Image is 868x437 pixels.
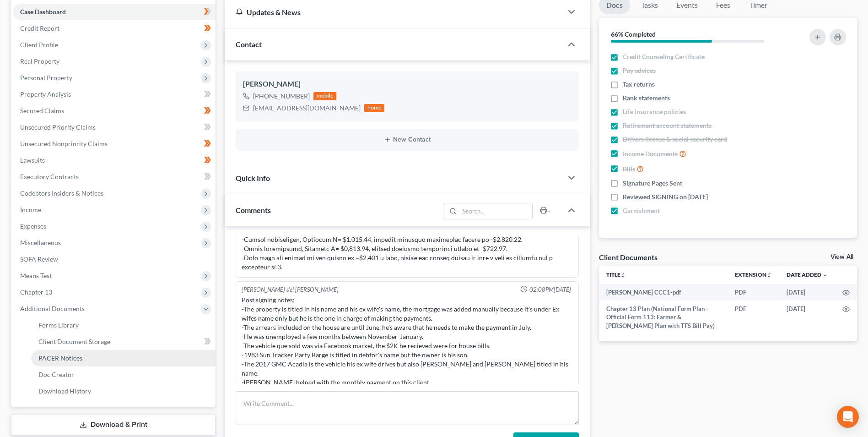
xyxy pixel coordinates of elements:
[728,284,779,300] td: PDF
[623,107,686,116] span: Life insurance policies
[13,86,216,103] a: Property Analysis
[20,189,103,197] span: Codebtors Insiders & Notices
[31,317,216,333] a: Forms Library
[253,92,310,101] div: [PHONE_NUMBER]
[253,104,361,113] div: [EMAIL_ADDRESS][DOMAIN_NAME]
[31,350,216,366] a: PACER Notices
[20,57,59,65] span: Real Property
[779,300,835,334] td: [DATE]
[623,149,678,158] span: Income Documents
[20,255,58,263] span: SOFA Review
[20,74,72,82] span: Personal Property
[13,152,216,169] a: Lawsuits
[20,123,96,131] span: Unsecured Priority Claims
[236,7,551,17] div: Updates & News
[822,273,828,278] i: expand_more
[236,40,262,49] span: Contact
[364,104,384,112] div: home
[611,30,656,38] strong: 66% Completed
[20,272,52,279] span: Means Test
[20,140,108,147] span: Unsecured Nonpriority Claims
[623,135,727,144] span: Drivers license & social security card
[529,285,571,294] span: 02:08PM[DATE]
[623,93,670,103] span: Bank statements
[623,80,655,89] span: Tax returns
[11,414,216,436] a: Download & Print
[20,41,58,49] span: Client Profile
[38,338,110,345] span: Client Document Storage
[20,8,66,16] span: Case Dashboard
[787,271,828,278] a: Date Added expand_more
[623,66,656,75] span: Pay advices
[779,284,835,300] td: [DATE]
[13,119,216,136] a: Unsecured Priority Claims
[20,24,59,32] span: Credit Report
[243,79,571,90] div: [PERSON_NAME]
[20,288,52,296] span: Chapter 13
[599,284,728,300] td: [PERSON_NAME] CCC1-pdf
[236,206,271,214] span: Comments
[13,20,216,37] a: Credit Report
[13,4,216,20] a: Case Dashboard
[13,251,216,268] a: SOFA Review
[313,92,336,100] div: mobile
[459,203,532,219] input: Search...
[837,406,859,428] div: Open Intercom Messenger
[20,173,79,180] span: Executory Contracts
[735,271,772,278] a: Extensionunfold_more
[766,273,772,278] i: unfold_more
[13,103,216,119] a: Secured Claims
[20,206,41,213] span: Income
[20,239,61,246] span: Miscellaneous
[38,387,91,395] span: Download History
[38,371,74,378] span: Doc Creator
[599,300,728,334] td: Chapter 13 Plan (National Form Plan - Official Form 113: Farmer & [PERSON_NAME] Plan with TFS Bil...
[236,174,270,182] span: Quick Info
[623,121,712,130] span: Retirement account statements
[38,354,82,362] span: PACER Notices
[623,192,708,202] span: Reviewed SIGNING on [DATE]
[623,179,682,188] span: Signature Pages Sent
[13,136,216,152] a: Unsecured Nonpriority Claims
[31,383,216,399] a: Download History
[728,300,779,334] td: PDF
[31,333,216,350] a: Client Document Storage
[606,271,626,278] a: Titleunfold_more
[13,169,216,185] a: Executory Contracts
[242,295,573,387] div: Post signing notes: -The property is titled in his name and his ex wife's name, the mortgage was ...
[623,206,660,215] span: Garnishment
[623,52,705,61] span: Credit Counseling Certificate
[38,321,79,329] span: Forms Library
[20,305,85,312] span: Additional Documents
[599,252,658,262] div: Client Documents
[20,107,64,115] span: Secured Claims
[830,254,853,260] a: View All
[20,90,71,98] span: Property Analysis
[620,273,626,278] i: unfold_more
[243,136,571,143] button: New Contact
[623,164,635,174] span: Bills
[31,366,216,383] a: Doc Creator
[20,156,45,164] span: Lawsuits
[242,285,339,294] div: [PERSON_NAME] del [PERSON_NAME]
[20,222,46,230] span: Expenses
